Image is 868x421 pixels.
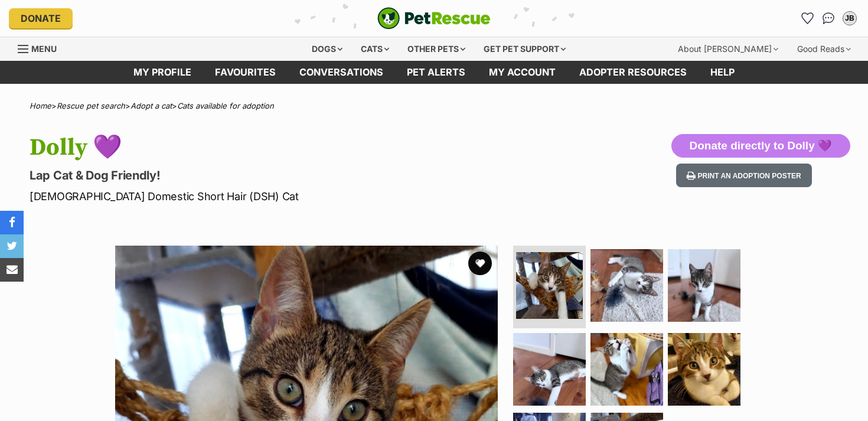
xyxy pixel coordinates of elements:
[203,61,288,84] a: Favourites
[668,333,740,406] img: Photo of Dolly 💜
[840,9,859,28] button: My account
[130,101,172,110] a: Adopt a cat
[30,101,51,110] a: Home
[819,9,838,28] a: Conversations
[353,37,397,61] div: Cats
[676,164,812,188] button: Print an adoption poster
[789,37,859,61] div: Good Reads
[30,188,529,204] p: [DEMOGRAPHIC_DATA] Domestic Short Hair (DSH) Cat
[671,134,850,158] button: Donate directly to Dolly 💜
[9,8,73,28] a: Donate
[516,252,583,319] img: Photo of Dolly 💜
[798,9,817,28] a: Favourites
[31,44,57,54] span: Menu
[798,9,859,28] ul: Account quick links
[668,249,740,322] img: Photo of Dolly 💜
[304,37,351,61] div: Dogs
[590,249,663,322] img: Photo of Dolly 💜
[590,333,663,406] img: Photo of Dolly 💜
[670,37,787,61] div: About [PERSON_NAME]
[288,61,395,84] a: conversations
[30,167,529,184] p: Lap Cat & Dog Friendly!
[468,252,492,275] button: favourite
[567,61,699,84] a: Adopter resources
[30,134,529,161] h1: Dolly 💜
[395,61,477,84] a: Pet alerts
[177,101,274,110] a: Cats available for adoption
[57,101,125,110] a: Rescue pet search
[475,37,574,61] div: Get pet support
[377,7,491,30] a: PetRescue
[377,7,491,30] img: logo-cat-932fe2b9b8326f06289b0f2fb663e598f794de774fb13d1741a6617ecf9a85b4.svg
[844,12,856,24] div: JB
[399,37,474,61] div: Other pets
[477,61,567,84] a: My account
[122,61,203,84] a: My profile
[699,61,746,84] a: Help
[18,37,65,58] a: Menu
[823,12,835,24] img: chat-41dd97257d64d25036548639549fe6c8038ab92f7586957e7f3b1b290dea8141.svg
[513,333,586,406] img: Photo of Dolly 💜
